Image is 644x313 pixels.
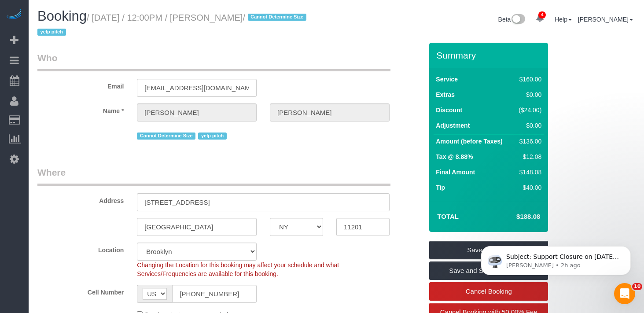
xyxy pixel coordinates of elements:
[31,285,130,297] label: Cell Number
[436,168,475,177] label: Final Amount
[490,213,540,221] h4: $188.08
[436,50,544,60] h3: Summary
[137,133,195,140] span: Cannot Determine Size
[436,152,473,161] label: Tax @ 8.88%
[515,152,542,161] div: $12.08
[429,282,548,301] a: Cancel Booking
[578,16,633,23] a: [PERSON_NAME]
[37,8,87,24] span: Booking
[515,121,542,130] div: $0.00
[436,90,455,99] label: Extras
[198,133,227,140] span: yelp pitch
[429,261,548,280] a: Save and Send Message...
[515,106,542,114] div: ($24.00)
[31,193,130,205] label: Address
[511,14,525,26] img: New interface
[555,16,572,23] a: Help
[137,261,339,277] span: Changing the Location for this booking may affect your schedule and what Services/Frequencies are...
[436,106,462,114] label: Discount
[531,9,548,28] a: 4
[632,283,642,290] span: 10
[515,90,542,99] div: $0.00
[515,75,542,84] div: $160.00
[436,183,445,192] label: Tip
[515,168,542,177] div: $148.08
[538,11,546,18] span: 4
[248,14,306,21] span: Cannot Determine Size
[437,213,459,220] strong: Total
[614,283,635,304] iframe: Intercom live chat
[498,16,526,23] a: Beta
[5,9,23,21] img: Automaid Logo
[429,241,548,259] a: Save Changes
[31,243,130,254] label: Location
[270,103,390,122] input: Last Name
[436,75,458,84] label: Service
[37,52,390,71] legend: Who
[37,29,66,36] span: yelp pitch
[37,166,390,186] legend: Where
[37,13,309,37] small: / [DATE] / 12:00PM / [PERSON_NAME]
[31,103,130,115] label: Name *
[137,218,257,236] input: City
[436,137,502,146] label: Amount (before Taxes)
[137,79,257,97] input: Email
[172,285,257,303] input: Cell Number
[468,228,644,289] iframe: Intercom notifications message
[137,103,257,122] input: First Name
[515,183,542,192] div: $40.00
[31,79,130,91] label: Email
[436,121,470,130] label: Adjustment
[336,218,390,236] input: Zip Code
[515,137,542,146] div: $136.00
